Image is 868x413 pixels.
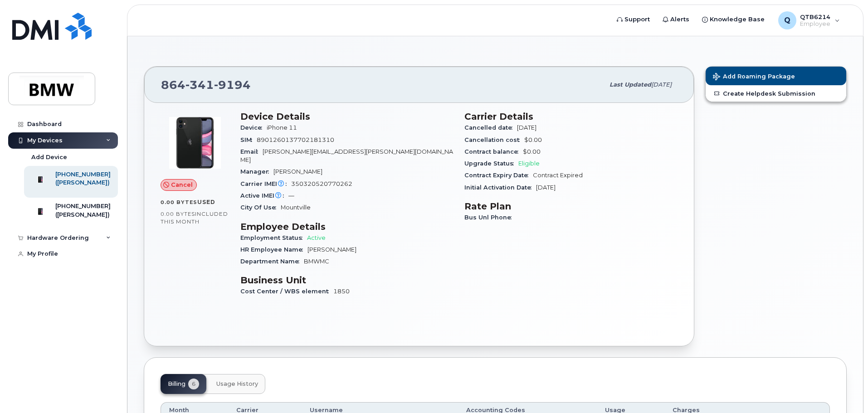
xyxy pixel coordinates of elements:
[240,275,454,286] h3: Business Unit
[829,374,861,406] iframe: Messenger Launcher
[706,85,846,102] a: Create Helpdesk Submission
[291,180,352,187] span: 350320520770262
[610,81,651,88] span: Last updated
[307,246,356,253] span: [PERSON_NAME]
[464,201,678,212] h3: Rate Plan
[240,246,307,253] span: HR Employee Name
[304,258,329,265] span: BMWMC
[464,160,518,167] span: Upgrade Status
[517,124,536,131] span: [DATE]
[281,204,311,211] span: Mountville
[214,78,251,92] span: 9194
[536,184,556,191] span: [DATE]
[524,136,542,143] span: $0.00
[257,136,334,143] span: 8901260137702181310
[464,136,524,143] span: Cancellation cost
[240,180,291,187] span: Carrier IMEI
[240,148,453,163] span: [PERSON_NAME][EMAIL_ADDRESS][PERSON_NAME][DOMAIN_NAME]
[240,204,281,211] span: City Of Use
[240,111,454,122] h3: Device Details
[240,124,267,131] span: Device
[464,184,536,191] span: Initial Activation Date
[168,116,222,170] img: iPhone_11.jpg
[333,288,350,295] span: 1850
[706,67,846,85] button: Add Roaming Package
[464,111,678,122] h3: Carrier Details
[267,124,297,131] span: iPhone 11
[240,221,454,232] h3: Employee Details
[240,234,307,241] span: Employment Status
[464,214,516,221] span: Bus Unl Phone
[273,168,322,175] span: [PERSON_NAME]
[161,199,197,205] span: 0.00 Bytes
[651,81,672,88] span: [DATE]
[713,73,795,82] span: Add Roaming Package
[240,258,304,265] span: Department Name
[240,148,263,155] span: Email
[185,78,214,92] span: 341
[240,168,273,175] span: Manager
[288,192,294,199] span: —
[533,172,583,179] span: Contract Expired
[161,211,195,217] span: 0.00 Bytes
[161,78,251,92] span: 864
[240,288,333,295] span: Cost Center / WBS element
[518,160,540,167] span: Eligible
[216,380,258,388] span: Usage History
[523,148,541,155] span: $0.00
[197,199,215,205] span: used
[171,180,193,189] span: Cancel
[464,124,517,131] span: Cancelled date
[240,136,257,143] span: SIM
[464,172,533,179] span: Contract Expiry Date
[240,192,288,199] span: Active IMEI
[464,148,523,155] span: Contract balance
[307,234,326,241] span: Active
